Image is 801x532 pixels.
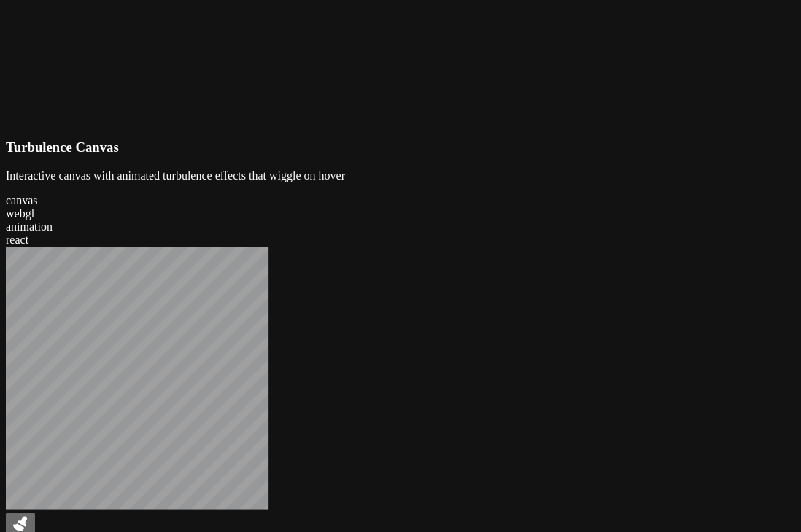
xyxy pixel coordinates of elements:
div: webgl [6,207,795,220]
p: Interactive canvas with animated turbulence effects that wiggle on hover [6,169,795,182]
div: canvas [6,194,795,207]
div: animation [6,220,795,234]
h3: Turbulence Canvas [6,139,795,155]
div: react [6,234,795,247]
